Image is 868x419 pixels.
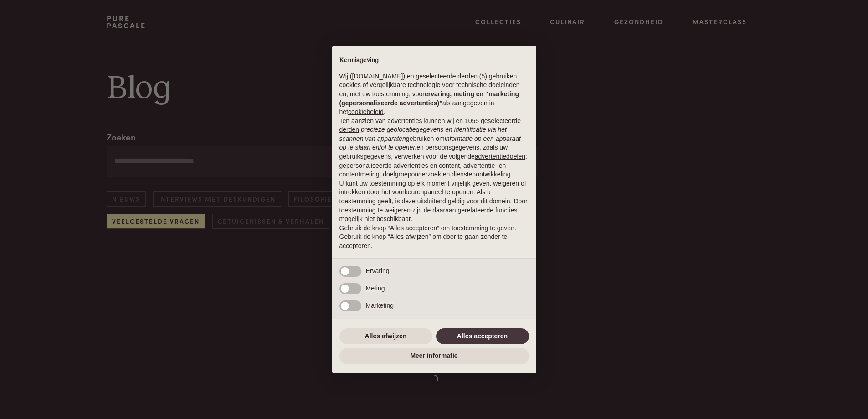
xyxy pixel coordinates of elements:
h2: Kennisgeving [339,57,529,65]
button: advertentiedoelen [475,152,525,161]
p: U kunt uw toestemming op elk moment vrijelijk geven, weigeren of intrekken door het voorkeurenpan... [339,179,529,224]
p: Wij ([DOMAIN_NAME]) en geselecteerde derden (5) gebruiken cookies of vergelijkbare technologie vo... [339,72,529,117]
button: Meer informatie [339,348,529,364]
strong: ervaring, meting en “marketing (gepersonaliseerde advertenties)” [339,90,519,107]
em: precieze geolocatiegegevens en identificatie via het scannen van apparaten [339,126,507,142]
p: Ten aanzien van advertenties kunnen wij en 1055 geselecteerde gebruiken om en persoonsgegevens, z... [339,117,529,179]
a: cookiebeleid [348,108,384,115]
span: Marketing [366,302,394,309]
button: derden [339,125,360,134]
span: Ervaring [366,267,390,274]
button: Alles afwijzen [339,328,432,345]
em: informatie op een apparaat op te slaan en/of te openen [339,135,521,151]
span: Meting [366,285,385,292]
button: Alles accepteren [436,328,529,345]
p: Gebruik de knop “Alles accepteren” om toestemming te geven. Gebruik de knop “Alles afwijzen” om d... [339,224,529,251]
